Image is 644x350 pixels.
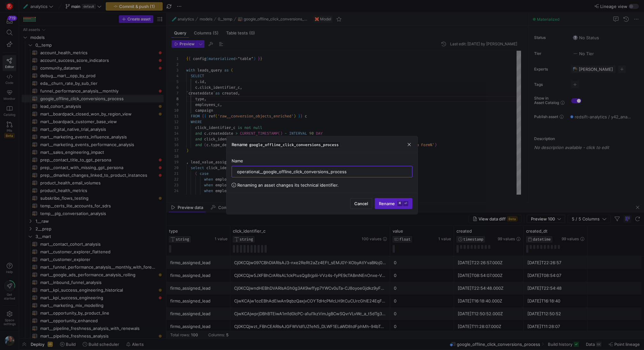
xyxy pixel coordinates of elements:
span: Renaming an asset changes its technical identifier. [237,182,339,188]
kbd: ⌘ [397,201,402,206]
h3: Rename [232,142,340,147]
button: Cancel [350,198,372,209]
span: Name [232,158,243,163]
kbd: ⏎ [403,201,408,206]
span: google_offline_click_conversions_process [248,142,340,148]
span: Rename [379,201,408,206]
button: Rename⌘⏎ [375,198,412,209]
span: Cancel [354,201,368,206]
